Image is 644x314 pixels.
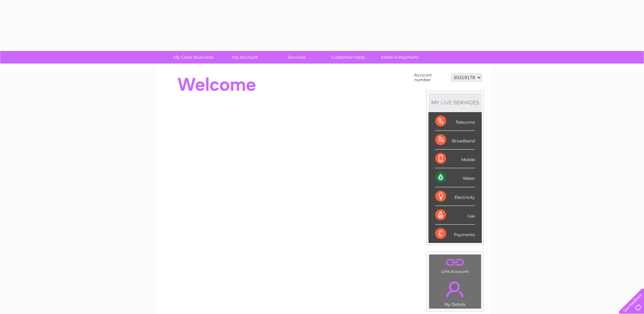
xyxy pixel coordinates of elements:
td: Account number [412,71,449,84]
div: Gas [435,206,475,225]
a: . [431,256,479,268]
div: LIVE [439,99,454,106]
div: Electricity [435,187,475,206]
div: MY SERVICES [428,93,482,112]
div: Payments [435,225,475,243]
td: Link Account [429,254,481,276]
td: My Details [429,276,481,309]
a: My Account [217,51,273,64]
a: My Clear Business [165,51,221,64]
a: Make A Payment [372,51,428,64]
a: Customer Help [320,51,376,64]
a: Services [269,51,325,64]
div: Mobile [435,150,475,168]
div: Telecoms [435,112,475,131]
div: Broadband [435,131,475,150]
a: . [431,277,479,301]
div: Water [435,168,475,187]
